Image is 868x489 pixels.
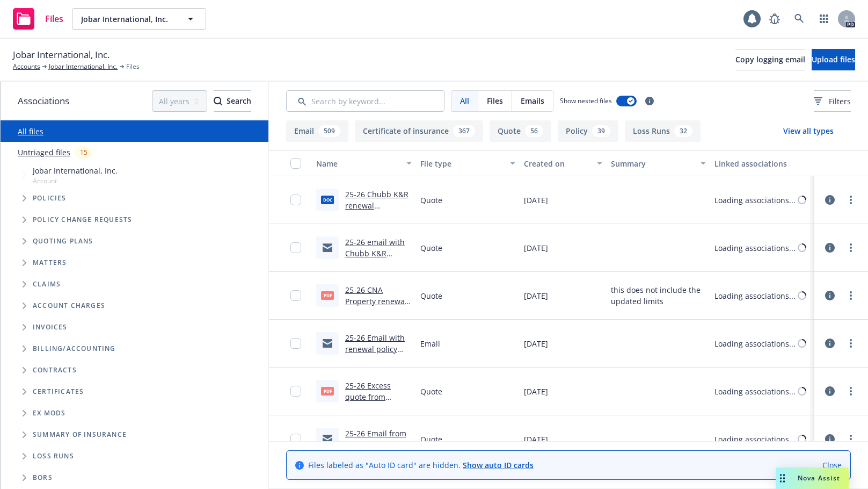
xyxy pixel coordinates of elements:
button: Quote [490,120,551,142]
span: Emails [521,95,544,106]
span: Claims [33,281,61,287]
a: Show auto ID cards [463,460,534,470]
div: Tree Example [1,163,268,338]
div: Loading associations... [714,338,796,349]
span: Jobar International, Inc. [81,13,174,25]
span: Upload files [812,54,855,64]
a: 25-26 CNA Property renewal policy.pdf [345,285,407,318]
span: Files [126,62,140,71]
div: Loading associations... [714,386,796,397]
a: more [844,289,857,302]
span: Files labeled as "Auto ID card" are hidden. [308,459,534,471]
input: Toggle Row Selected [290,242,301,253]
button: Policy [558,120,618,142]
div: 56 [525,125,543,137]
button: View all types [766,120,851,142]
span: Files [487,95,503,106]
span: Certificates [33,389,84,395]
button: Upload files [812,49,855,70]
div: 15 [75,146,93,159]
input: Search by keyword... [286,90,444,112]
span: Quote [420,290,442,301]
span: this does not include the updated limits [611,284,706,307]
a: more [844,241,857,254]
span: pdf [321,387,334,395]
span: BORs [33,474,53,481]
span: Account [33,176,118,185]
div: Loading associations... [714,290,796,301]
span: Account charges [33,303,105,309]
div: Loading associations... [714,242,796,254]
span: [DATE] [524,242,548,254]
button: Name [312,150,416,176]
span: Filters [814,96,851,107]
div: Loading associations... [714,195,796,206]
div: Linked associations [714,158,810,169]
div: File type [420,158,504,169]
div: 32 [674,125,692,137]
div: 509 [318,125,340,137]
span: Contracts [33,367,77,373]
span: Quote [420,386,442,397]
a: 25-26 email with Chubb K&R Renewal.msg [345,237,405,270]
span: Quote [420,195,442,206]
a: Untriaged files [18,147,70,158]
input: Toggle Row Selected [290,338,301,349]
span: Loss Runs [33,453,74,459]
input: Toggle Row Selected [290,434,301,444]
span: Copy logging email [735,54,805,64]
button: Certificate of insurance [355,120,483,142]
span: Matters [33,260,67,266]
span: Invoices [33,324,68,330]
a: 25-26 Excess quote from Amwins.pdf [345,380,391,413]
a: more [844,337,857,350]
div: Summary [611,158,695,169]
div: Drag to move [776,468,789,489]
span: Jobar International, Inc. [13,48,110,62]
div: Name [316,158,400,169]
span: [DATE] [524,290,548,301]
a: Switch app [813,8,835,30]
input: Toggle Row Selected [290,386,301,397]
a: Files [9,4,68,34]
button: SearchSearch [214,90,251,112]
button: Created on [520,150,606,176]
a: 25-26 Chubb K&R renewal quote.doc [345,189,409,222]
div: Folder Tree Example [1,338,268,488]
input: Select all [290,158,301,169]
a: Close [822,459,842,471]
button: Nova Assist [776,468,849,489]
button: Summary [607,150,711,176]
input: Toggle Row Selected [290,290,301,301]
span: All [460,95,469,106]
div: Search [214,91,251,111]
span: doc [321,196,334,204]
a: Report a Bug [764,8,785,30]
span: [DATE] [524,434,548,445]
svg: Search [214,97,222,105]
span: Filters [829,96,851,107]
span: Show nested files [560,96,612,105]
button: Loss Runs [625,120,701,142]
button: Filters [814,90,851,112]
span: Policy change requests [33,217,132,223]
a: Accounts [13,62,40,71]
button: Copy logging email [735,49,805,70]
button: Linked associations [710,150,814,176]
span: pdf [321,291,334,299]
a: All files [18,126,43,136]
span: [DATE] [524,195,548,206]
span: Email [420,338,440,349]
button: Email [286,120,348,142]
button: Jobar International, Inc. [72,8,206,30]
a: more [844,385,857,398]
span: Summary of insurance [33,432,127,438]
a: 25-26 Email from Amwins with Excess quote.msg [345,428,409,461]
a: Search [789,8,810,30]
span: [DATE] [524,386,548,397]
div: 367 [453,125,475,137]
span: Policies [33,195,67,202]
span: Quote [420,242,442,254]
div: Loading associations... [714,434,796,445]
span: Billing/Accounting [33,346,116,352]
